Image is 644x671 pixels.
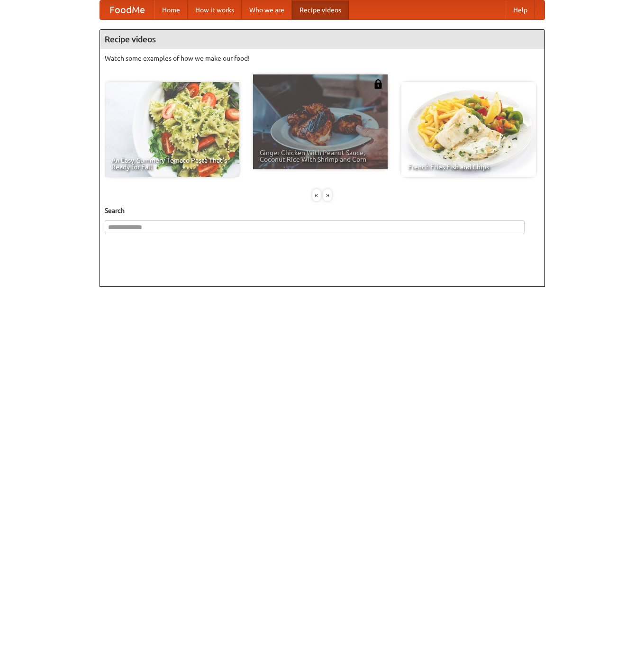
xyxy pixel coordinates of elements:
div: « [312,189,321,201]
a: French Fries Fish and Chips [401,82,536,177]
span: French Fries Fish and Chips [408,164,529,170]
span: An Easy, Summery Tomato Pasta That's Ready for Fall [111,157,233,170]
a: Home [154,0,188,19]
div: » [323,189,332,201]
a: Recipe videos [292,0,349,19]
a: How it works [188,0,242,19]
a: FoodMe [100,0,154,19]
h4: Recipe videos [100,30,544,49]
a: An Easy, Summery Tomato Pasta That's Ready for Fall [105,82,239,177]
img: 483408.png [373,79,383,89]
a: Who we are [242,0,292,19]
p: Watch some examples of how we make our food! [105,54,540,63]
a: Help [506,0,535,19]
h5: Search [105,206,540,215]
